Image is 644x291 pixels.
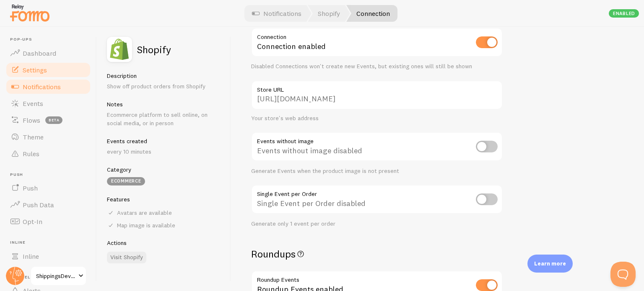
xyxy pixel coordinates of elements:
div: Disabled Connections won't create new Events, but existing ones will still be shown [251,63,503,70]
div: Events without image disabled [251,132,503,162]
span: Events [23,99,43,108]
span: Inline [10,240,91,245]
p: every 10 minutes [107,147,221,156]
p: Ecommerce platform to sell online, on social media, or in person [107,111,221,127]
h2: Roundups [251,247,503,260]
a: Visit Shopify [107,252,146,263]
h2: Shopify [137,44,171,54]
div: Connection enabled [251,28,503,58]
h5: Actions [107,239,221,247]
a: Flows beta [5,112,91,129]
a: Push Data [5,196,91,213]
h5: Category [107,166,221,173]
img: fomo-relay-logo-orange.svg [9,2,51,23]
span: Inline [23,252,39,260]
div: Generate Events when the product image is not present [251,167,503,175]
h5: Description [107,72,221,80]
h5: Events created [107,137,221,145]
span: Push [23,184,38,192]
label: Store URL [251,80,503,95]
span: Settings [23,66,47,74]
span: Dashboard [23,49,56,57]
div: Map image is available [107,221,221,229]
span: Opt-In [23,217,42,226]
span: Rules [23,149,39,158]
a: Inline [5,248,91,265]
span: Notifications [23,82,61,91]
span: Pop-ups [10,37,91,42]
div: Your store's web address [251,115,503,122]
a: Theme [5,129,91,145]
div: Generate only 1 event per order [251,220,503,228]
a: Notifications [5,78,91,95]
img: fomo_icons_shopify.svg [107,37,132,62]
h5: Notes [107,100,221,108]
iframe: Help Scout Beacon - Open [610,262,636,287]
a: Events [5,95,91,112]
span: Push [10,172,91,178]
a: Push [5,180,91,196]
h5: Features [107,196,221,203]
span: Push Data [23,201,54,209]
a: Rules [5,145,91,162]
p: Learn more [534,260,566,268]
a: Opt-In [5,213,91,230]
span: beta [45,116,62,124]
a: Settings [5,62,91,78]
span: Theme [23,133,44,141]
div: eCommerce [107,177,145,185]
div: Avatars are available [107,209,221,216]
p: Show off product orders from Shopify [107,82,221,90]
div: Learn more [527,255,573,273]
span: ShippingsDevelopment [36,271,76,281]
span: Flows [23,116,40,124]
a: Dashboard [5,45,91,62]
a: ShippingsDevelopment [30,266,87,286]
div: Single Event per Order disabled [251,185,503,215]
